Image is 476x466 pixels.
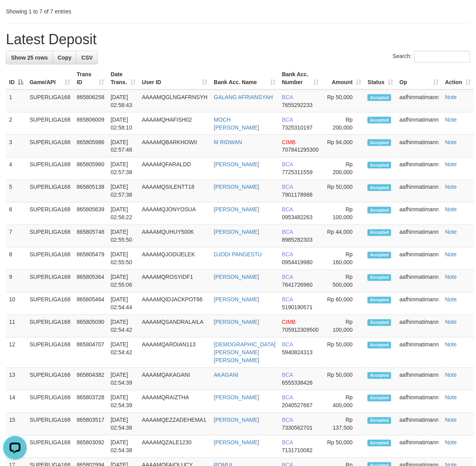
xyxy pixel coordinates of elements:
[6,270,26,293] td: 9
[74,293,108,315] td: 865805464
[108,67,139,90] th: Date Trans.: activate to sort column ascending
[282,395,293,401] span: BCA
[396,293,442,315] td: aafhinmatimann
[6,90,26,113] td: 1
[396,368,442,391] td: aafhinmatimann
[26,368,74,391] td: SUPERLIGA168
[368,274,391,281] span: Accepted
[108,293,139,315] td: [DATE] 02:54:44
[74,113,108,135] td: 865806009
[108,413,139,436] td: [DATE] 02:54:38
[396,270,442,293] td: aafhinmatimann
[322,413,364,436] td: Rp 137,500
[139,225,211,248] td: AAAAMQUHUY500K
[282,192,313,198] span: Copy 7901178988 to clipboard
[139,338,211,368] td: AAAAMQARDIAN113
[74,158,108,180] td: 865805960
[74,248,108,270] td: 865805479
[26,248,74,270] td: SUPERLIGA168
[26,203,74,225] td: SUPERLIGA168
[26,338,74,368] td: SUPERLIGA168
[445,372,457,378] a: Note
[282,372,293,378] span: BCA
[74,368,108,391] td: 865804382
[74,180,108,203] td: 865805138
[445,417,457,423] a: Note
[396,113,442,135] td: aafhinmatimann
[282,184,293,190] span: BCA
[445,207,457,213] a: Note
[322,338,364,368] td: Rp 50,000
[393,51,470,63] label: Search:
[322,135,364,158] td: Rp 94,000
[322,225,364,248] td: Rp 44,000
[214,395,259,401] a: [PERSON_NAME]
[6,248,26,270] td: 8
[396,90,442,113] td: aafhinmatimann
[368,395,391,402] span: Accepted
[396,225,442,248] td: aafhinmatimann
[396,248,442,270] td: aafhinmatimann
[322,67,364,90] th: Amount: activate to sort column ascending
[6,113,26,135] td: 2
[282,214,313,221] span: Copy 0953482263 to clipboard
[214,94,273,100] a: GALANG AFRIANSYAH
[74,391,108,413] td: 865803728
[6,135,26,158] td: 3
[445,139,457,145] a: Note
[282,425,313,431] span: Copy 7330562701 to clipboard
[26,67,74,90] th: Game/API: activate to sort column ascending
[26,315,74,338] td: SUPERLIGA168
[74,270,108,293] td: 865805364
[11,54,48,61] span: Show 25 rows
[396,135,442,158] td: aafhinmatimann
[322,203,364,225] td: Rp 100,000
[108,368,139,391] td: [DATE] 02:54:39
[6,413,26,436] td: 15
[139,180,211,203] td: AAAAMQSILENTT18
[282,297,293,303] span: BCA
[322,436,364,458] td: Rp 50,000
[282,116,293,123] span: BCA
[214,342,276,364] a: [DEMOGRAPHIC_DATA][PERSON_NAME] [PERSON_NAME]
[139,315,211,338] td: AAAAMQSANDRALAILA
[322,180,364,203] td: Rp 50,000
[368,162,391,169] span: Accepted
[74,90,108,113] td: 865806258
[108,436,139,458] td: [DATE] 02:54:38
[279,67,322,90] th: Bank Acc. Number: activate to sort column ascending
[282,380,313,386] span: Copy 6555338426 to clipboard
[282,274,293,280] span: BCA
[108,90,139,113] td: [DATE] 02:58:43
[368,229,391,236] span: Accepted
[322,270,364,293] td: Rp 500,000
[214,297,259,303] a: [PERSON_NAME]
[322,113,364,135] td: Rp 200,000
[322,293,364,315] td: Rp 60,000
[214,372,238,378] a: AKAGANI
[74,338,108,368] td: 865804707
[26,413,74,436] td: SUPERLIGA168
[6,67,26,90] th: ID: activate to sort column descending
[6,203,26,225] td: 6
[445,229,457,235] a: Note
[282,207,293,213] span: BCA
[139,90,211,113] td: AAAAMQGLNGAFRNSYH
[6,32,470,47] h1: Latest Deposit
[108,225,139,248] td: [DATE] 02:55:50
[282,102,313,108] span: Copy 7655292233 to clipboard
[282,94,293,100] span: BCA
[52,51,77,64] a: Copy
[214,319,259,325] a: [PERSON_NAME]
[368,94,391,101] span: Accepted
[26,270,74,293] td: SUPERLIGA168
[445,297,457,303] a: Note
[282,417,293,423] span: BCA
[282,139,296,145] span: CIMB
[108,180,139,203] td: [DATE] 02:57:38
[445,342,457,348] a: Note
[282,342,293,348] span: BCA
[282,169,313,176] span: Copy 7725311559 to clipboard
[108,113,139,135] td: [DATE] 02:58:10
[6,158,26,180] td: 4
